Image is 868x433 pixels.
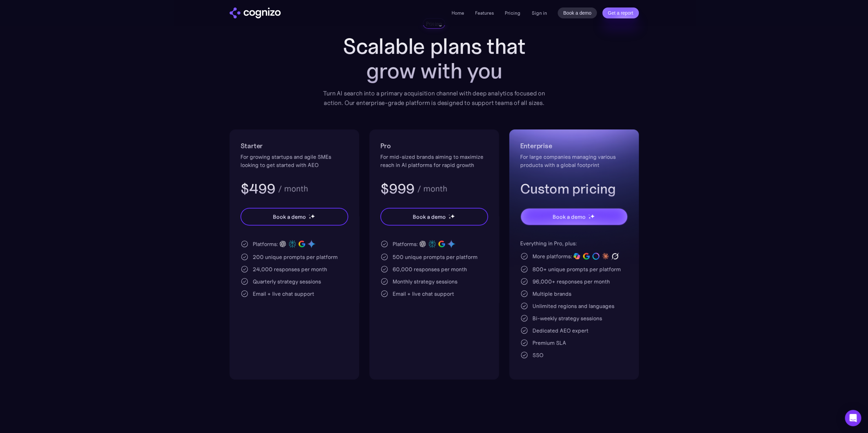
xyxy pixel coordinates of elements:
a: Book a demostarstarstar [240,208,348,226]
h3: $999 [380,180,415,198]
div: / month [417,185,447,193]
div: 800+ unique prompts per platform [532,265,621,273]
img: star [450,214,455,218]
img: star [309,214,310,215]
a: Features [475,10,494,16]
div: Platforms: [393,240,418,248]
div: Platforms: [253,240,278,248]
div: Book a demo [413,213,445,221]
div: 24,000 responses per month [253,265,327,273]
a: Book a demostarstarstar [520,208,628,226]
a: home [230,7,281,18]
div: 500 unique prompts per platform [393,253,477,261]
h3: Custom pricing [520,180,628,198]
div: More platforms: [532,252,572,260]
div: Book a demo [273,213,306,221]
div: 60,000 responses per month [393,265,467,273]
img: star [590,214,594,218]
div: For mid-sized brands aiming to maximize reach in AI platforms for rapid growth [380,153,488,169]
h2: Enterprise [520,140,628,151]
div: Premium SLA [532,339,566,347]
img: star [309,217,311,219]
div: Multiple brands [532,290,571,298]
div: 96,000+ responses per month [532,277,610,285]
img: star [588,214,589,215]
div: Bi-weekly strategy sessions [532,314,602,322]
div: Email + live chat support [253,290,314,298]
div: Open Intercom Messenger [845,410,861,426]
a: Pricing [505,10,520,16]
img: star [588,217,591,219]
a: Get a report [602,7,639,18]
div: SSO [532,351,543,359]
div: For large companies managing various products with a global footprint [520,153,628,169]
img: star [448,217,451,219]
div: For growing startups and agile SMEs looking to get started with AEO [240,153,348,169]
div: Email + live chat support [393,290,454,298]
div: Quarterly strategy sessions [253,277,321,285]
img: star [448,214,450,215]
div: Unlimited regions and languages [532,302,614,310]
h3: $499 [240,180,276,198]
div: 200 unique prompts per platform [253,253,338,261]
a: Book a demo [558,7,597,18]
a: Book a demostarstarstar [380,208,488,226]
div: Dedicated AEO expert [532,326,588,335]
img: star [310,214,315,218]
h1: Scalable plans that grow with you [318,34,550,83]
h2: Starter [240,140,348,151]
div: Monthly strategy sessions [393,277,457,285]
div: Everything in Pro, plus: [520,239,628,247]
div: / month [278,185,308,193]
div: Book a demo [553,213,585,221]
a: Sign in [531,9,547,17]
h2: Pro [380,140,488,151]
img: cognizo logo [230,7,281,18]
a: Home [452,10,464,16]
div: Turn AI search into a primary acquisition channel with deep analytics focused on action. Our ente... [318,89,550,108]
